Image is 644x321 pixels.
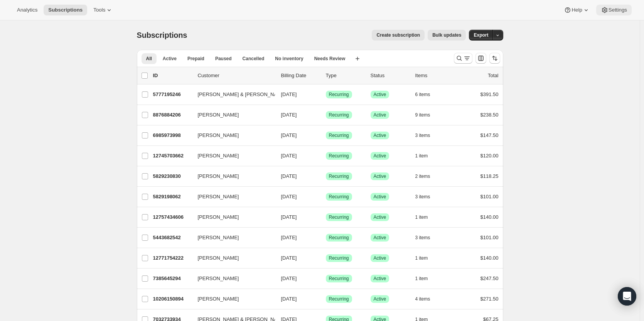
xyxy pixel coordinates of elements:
button: 4 items [415,294,439,304]
button: Tools [89,5,118,15]
button: 3 items [415,191,439,202]
span: 3 items [415,194,430,200]
span: Active [374,132,386,139]
button: Sort the results [489,53,500,64]
div: 5443682542[PERSON_NAME][DATE]SuccessRecurringSuccessActive3 items$101.00 [153,232,499,243]
p: 6985973998 [153,132,192,139]
span: Active [374,153,386,159]
button: [PERSON_NAME] [193,150,270,162]
span: 4 items [415,296,430,302]
span: $101.00 [480,194,499,199]
span: Recurring [329,173,349,179]
span: Recurring [329,194,349,200]
span: [DATE] [281,91,297,97]
p: 12757434606 [153,213,192,221]
span: [PERSON_NAME] [198,234,239,242]
span: Settings [609,7,627,13]
p: 12771754222 [153,254,192,262]
p: 5443682542 [153,234,192,242]
button: Settings [596,5,632,15]
span: [PERSON_NAME] [198,111,239,119]
p: Total [488,72,498,79]
span: No inventory [275,56,303,62]
span: 3 items [415,235,430,241]
button: Create subscription [372,30,425,41]
p: Billing Date [281,72,320,79]
span: [PERSON_NAME] [198,172,239,180]
span: [PERSON_NAME] [198,152,239,160]
span: [DATE] [281,255,297,261]
div: 12771754222[PERSON_NAME][DATE]SuccessRecurringSuccessActive1 item$140.00 [153,253,499,264]
button: [PERSON_NAME] [193,109,270,121]
div: 7385645294[PERSON_NAME][DATE]SuccessRecurringSuccessActive1 item$247.50 [153,273,499,284]
span: Active [374,91,386,98]
p: 8876884206 [153,111,192,119]
span: Active [374,112,386,118]
span: $140.00 [480,214,499,220]
span: Recurring [329,214,349,220]
div: Type [326,72,364,79]
button: Help [559,5,594,15]
p: 10206150894 [153,295,192,303]
button: 1 item [415,212,437,223]
div: 5829230830[PERSON_NAME][DATE]SuccessRecurringSuccessActive2 items$118.25 [153,171,499,182]
div: 5829198062[PERSON_NAME][DATE]SuccessRecurringSuccessActive3 items$101.00 [153,191,499,202]
span: Active [374,214,386,220]
button: 9 items [415,110,439,120]
span: Prepaid [187,56,204,62]
button: Subscriptions [44,5,87,15]
p: 5777195246 [153,91,192,98]
span: [PERSON_NAME] [198,132,239,139]
span: Tools [93,7,105,13]
span: Help [572,7,582,13]
button: Customize table column order and visibility [475,53,486,64]
p: 5829198062 [153,193,192,201]
button: Create new view [351,53,364,64]
span: Active [374,173,386,179]
span: [PERSON_NAME] & [PERSON_NAME] [198,91,287,98]
span: [DATE] [281,296,297,302]
button: 6 items [415,89,439,100]
button: Analytics [12,5,42,15]
span: Cancelled [243,56,265,62]
p: Customer [198,72,275,79]
span: Recurring [329,91,349,98]
div: 5777195246[PERSON_NAME] & [PERSON_NAME][DATE]SuccessRecurringSuccessActive6 items$391.50 [153,89,499,100]
span: [PERSON_NAME] [198,275,239,282]
div: 6985973998[PERSON_NAME][DATE]SuccessRecurringSuccessActive3 items$147.50 [153,130,499,141]
button: [PERSON_NAME] & [PERSON_NAME] [193,88,270,101]
p: 7385645294 [153,275,192,282]
span: Active [374,275,386,282]
button: 1 item [415,273,437,284]
span: 2 items [415,173,430,179]
p: Status [371,72,409,79]
button: [PERSON_NAME] [193,211,270,223]
button: [PERSON_NAME] [193,191,270,203]
span: [DATE] [281,112,297,118]
div: Open Intercom Messenger [618,287,636,306]
div: Items [415,72,454,79]
span: All [146,56,152,62]
span: $247.50 [480,275,499,281]
span: Analytics [17,7,37,13]
span: $271.50 [480,296,499,302]
span: 1 item [415,275,428,282]
span: 1 item [415,153,428,159]
div: 8876884206[PERSON_NAME][DATE]SuccessRecurringSuccessActive9 items$238.50 [153,110,499,120]
span: [DATE] [281,235,297,240]
p: ID [153,72,192,79]
span: [DATE] [281,173,297,179]
button: [PERSON_NAME] [193,170,270,182]
span: 3 items [415,132,430,139]
button: 2 items [415,171,439,182]
span: Recurring [329,296,349,302]
button: [PERSON_NAME] [193,129,270,142]
button: [PERSON_NAME] [193,231,270,244]
span: [DATE] [281,214,297,220]
span: $120.00 [480,153,499,159]
span: $140.00 [480,255,499,261]
button: Bulk updates [428,30,466,41]
span: 9 items [415,112,430,118]
span: $238.50 [480,112,499,118]
div: IDCustomerBilling DateTypeStatusItemsTotal [153,72,499,79]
